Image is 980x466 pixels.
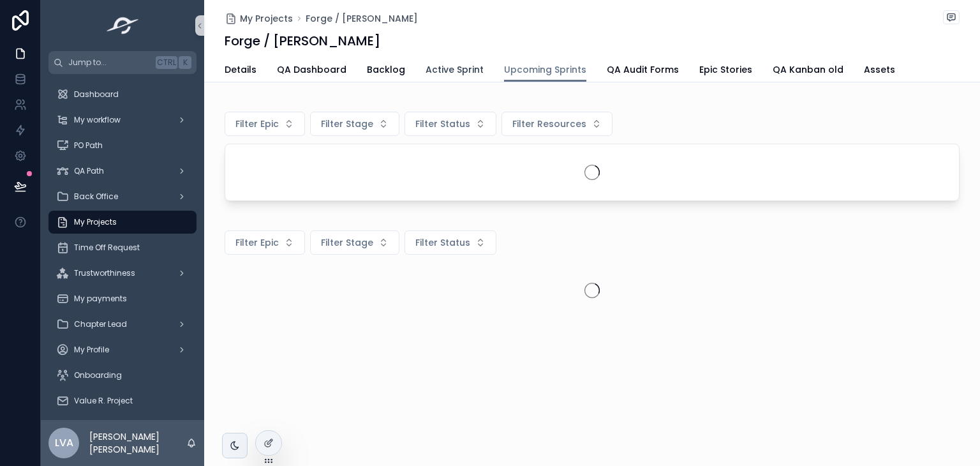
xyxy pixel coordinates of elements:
[504,58,586,82] a: Upcoming Sprints
[607,63,679,76] span: QA Audit Forms
[699,58,752,84] a: Epic Stories
[48,364,197,387] a: Onboarding
[48,262,197,285] a: Trustworthiness
[607,58,679,84] a: QA Audit Forms
[699,63,752,76] span: Epic Stories
[864,58,895,84] a: Assets
[74,396,133,406] span: Value R. Project
[277,58,346,84] a: QA Dashboard
[156,56,177,69] span: Ctrl
[89,430,186,456] p: [PERSON_NAME] [PERSON_NAME]
[321,117,373,130] span: Filter Stage
[773,63,843,76] span: QA Kanban old
[277,63,346,76] span: QA Dashboard
[321,236,373,249] span: Filter Stage
[41,74,204,420] div: scrollable content
[225,112,305,136] button: Select Button
[48,109,197,132] a: My workflow
[310,230,399,255] button: Select Button
[405,112,496,136] button: Select Button
[415,117,470,130] span: Filter Status
[405,230,496,255] button: Select Button
[74,140,103,151] span: PO Path
[48,287,197,310] a: My payments
[48,185,197,208] a: Back Office
[504,63,586,76] span: Upcoming Sprints
[74,370,122,380] span: Onboarding
[74,192,118,202] span: Back Office
[74,294,127,304] span: My payments
[310,112,399,136] button: Select Button
[74,243,140,253] span: Time Off Request
[225,12,293,25] a: My Projects
[367,63,405,76] span: Backlog
[74,115,121,125] span: My workflow
[48,338,197,361] a: My Profile
[48,160,197,183] a: QA Path
[864,63,895,76] span: Assets
[426,58,484,84] a: Active Sprint
[74,166,104,176] span: QA Path
[235,117,279,130] span: Filter Epic
[103,15,143,36] img: App logo
[74,345,109,355] span: My Profile
[48,236,197,259] a: Time Off Request
[180,57,190,68] span: K
[74,319,127,329] span: Chapter Lead
[426,63,484,76] span: Active Sprint
[501,112,612,136] button: Select Button
[68,57,151,68] span: Jump to...
[48,51,197,74] button: Jump to...CtrlK
[48,83,197,106] a: Dashboard
[48,211,197,234] a: My Projects
[512,117,586,130] span: Filter Resources
[240,12,293,25] span: My Projects
[367,58,405,84] a: Backlog
[48,313,197,336] a: Chapter Lead
[55,435,73,451] span: LVA
[48,134,197,157] a: PO Path
[773,58,843,84] a: QA Kanban old
[225,230,305,255] button: Select Button
[235,236,279,249] span: Filter Epic
[74,217,117,227] span: My Projects
[225,32,380,50] h1: Forge / [PERSON_NAME]
[306,12,418,25] a: Forge / [PERSON_NAME]
[74,89,119,100] span: Dashboard
[74,268,135,278] span: Trustworthiness
[225,63,256,76] span: Details
[225,58,256,84] a: Details
[48,389,197,412] a: Value R. Project
[415,236,470,249] span: Filter Status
